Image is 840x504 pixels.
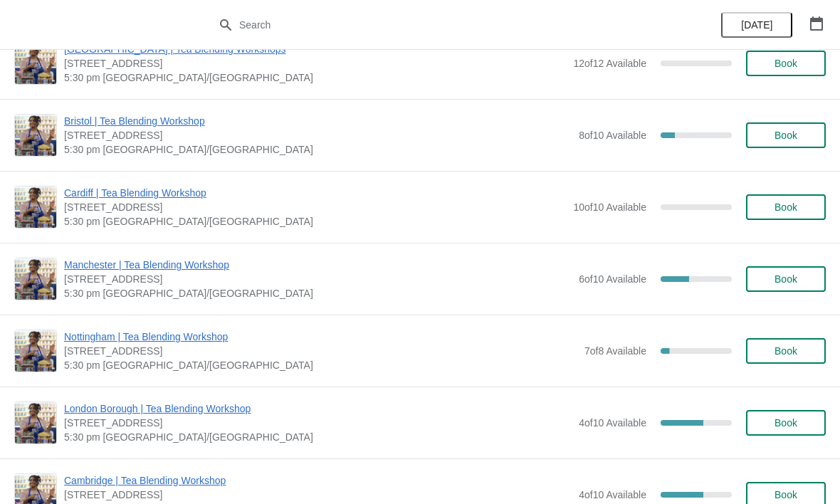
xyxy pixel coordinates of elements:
img: London Borough | Tea Blending Workshop | 7 Park St, London SE1 9AB, UK | 5:30 pm Europe/London [15,402,56,443]
span: 6 of 10 Available [579,273,646,285]
span: 10 of 10 Available [573,201,646,213]
span: Book [775,130,797,141]
span: 5:30 pm [GEOGRAPHIC_DATA]/[GEOGRAPHIC_DATA] [64,430,572,444]
span: 5:30 pm [GEOGRAPHIC_DATA]/[GEOGRAPHIC_DATA] [64,358,577,372]
span: Bristol | Tea Blending Workshop [64,114,572,128]
button: Book [746,194,826,220]
span: [STREET_ADDRESS] [64,344,577,358]
span: [STREET_ADDRESS] [64,272,572,286]
input: Search [238,12,630,38]
span: [STREET_ADDRESS] [64,200,566,214]
button: Book [746,122,826,148]
span: [STREET_ADDRESS] [64,488,572,502]
button: Book [746,266,826,292]
span: London Borough | Tea Blending Workshop [64,401,572,416]
span: [DATE] [741,19,772,31]
span: 5:30 pm [GEOGRAPHIC_DATA]/[GEOGRAPHIC_DATA] [64,286,572,300]
span: Book [775,201,797,213]
span: Nottingham | Tea Blending Workshop [64,330,577,344]
span: Book [775,345,797,357]
span: Cambridge | Tea Blending Workshop [64,473,572,488]
span: Book [775,58,797,69]
span: 8 of 10 Available [579,130,646,141]
img: Glasgow | Tea Blending Workshops | 215 Byres Road, Glasgow G12 8UD, UK | 5:30 pm Europe/London [15,43,56,84]
span: [STREET_ADDRESS] [64,128,572,142]
span: Cardiff | Tea Blending Workshop [64,186,566,200]
span: 7 of 8 Available [584,345,646,357]
img: Manchester | Tea Blending Workshop | 57 Church St, Manchester, M4 1PD | 5:30 pm Europe/London [15,258,56,300]
img: Bristol | Tea Blending Workshop | 73 Park Street, Bristol, BS1 5PB | 5:30 pm Europe/London [15,115,56,156]
span: 12 of 12 Available [573,58,646,69]
span: [STREET_ADDRESS] [64,56,566,70]
span: [STREET_ADDRESS] [64,416,572,430]
span: Manchester | Tea Blending Workshop [64,258,572,272]
img: Cardiff | Tea Blending Workshop | 1-3 Royal Arcade, Cardiff CF10 1AE, UK | 5:30 pm Europe/London [15,187,56,228]
button: Book [746,51,826,76]
span: 4 of 10 Available [579,417,646,429]
span: Book [775,489,797,500]
button: Book [746,338,826,364]
span: 5:30 pm [GEOGRAPHIC_DATA]/[GEOGRAPHIC_DATA] [64,70,566,85]
span: Book [775,417,797,429]
span: Book [775,273,797,285]
button: [DATE] [721,12,792,38]
span: 5:30 pm [GEOGRAPHIC_DATA]/[GEOGRAPHIC_DATA] [64,142,572,157]
span: 4 of 10 Available [579,489,646,500]
span: 5:30 pm [GEOGRAPHIC_DATA]/[GEOGRAPHIC_DATA] [64,214,566,229]
img: Nottingham | Tea Blending Workshop | 24 Bridlesmith Gate, Nottingham NG1 2GQ, UK | 5:30 pm Europe... [15,330,56,372]
button: Book [746,410,826,436]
